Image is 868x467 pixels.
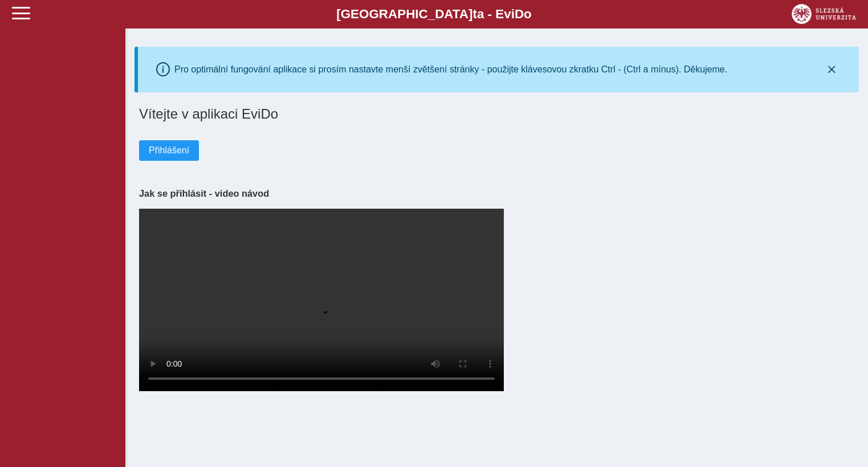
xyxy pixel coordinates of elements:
video: Your browser does not support the video tag. [139,209,504,391]
span: D [515,7,524,21]
div: Pro optimální fungování aplikace si prosím nastavte menší zvětšení stránky - použijte klávesovou ... [174,64,727,75]
span: t [472,7,476,21]
h3: Jak se přihlásit - video návod [139,188,854,199]
h1: Vítejte v aplikaci EviDo [139,106,854,122]
span: Přihlášení [149,145,189,156]
img: logo_web_su.png [792,4,856,24]
span: o [524,7,532,21]
button: Přihlášení [139,140,199,161]
b: [GEOGRAPHIC_DATA] a - Evi [34,7,834,22]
